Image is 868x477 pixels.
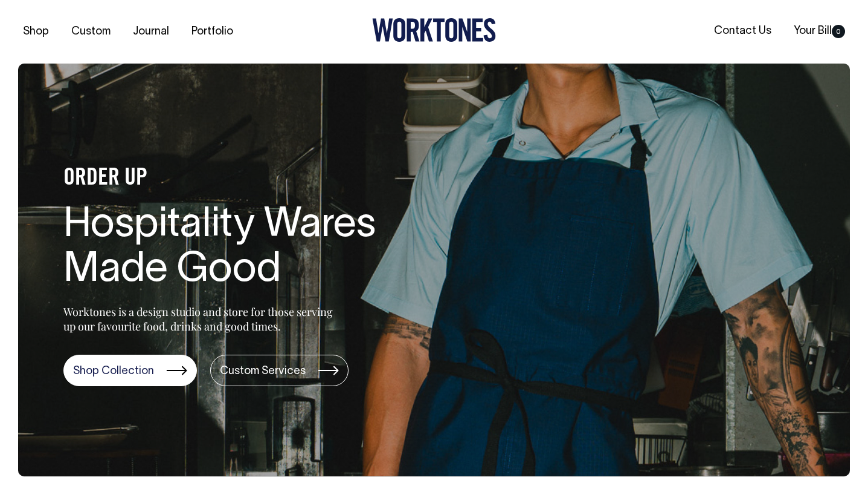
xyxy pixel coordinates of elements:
[210,355,349,386] a: Custom Services
[187,22,238,42] a: Portfolio
[128,22,174,42] a: Journal
[63,203,450,294] h1: Hospitality Wares Made Good
[66,22,115,42] a: Custom
[18,22,54,42] a: Shop
[63,166,450,191] h4: ORDER UP
[709,21,776,41] a: Contact Us
[832,25,845,38] span: 0
[789,21,850,41] a: Your Bill0
[63,304,338,334] p: Worktones is a design studio and store for those serving up our favourite food, drinks and good t...
[63,355,197,386] a: Shop Collection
